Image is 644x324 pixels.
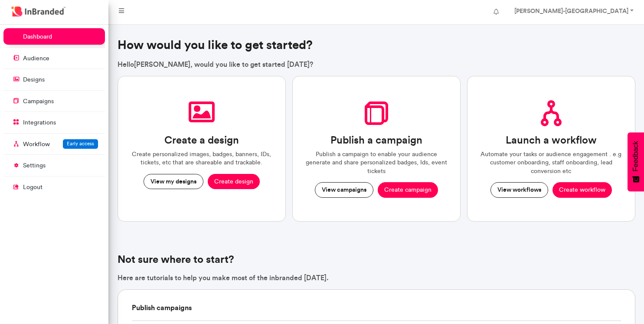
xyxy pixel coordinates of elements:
p: campaigns [23,97,54,106]
a: WorkflowEarly access [3,136,105,152]
button: View workflows [490,182,548,198]
p: Here are tutorials to help you make most of the inbranded [DATE]. [118,273,635,282]
p: audience [23,54,49,63]
h3: How would you like to get started? [118,38,635,52]
p: Publish a campaign to enable your audience generate and share personalized badges, Ids, event tic... [303,150,450,176]
span: Feedback [632,141,640,171]
a: [PERSON_NAME]-[GEOGRAPHIC_DATA] [506,3,641,21]
a: designs [3,71,105,88]
h3: Publish a campaign [330,134,422,147]
button: Create workflow [552,182,612,198]
span: Early access [67,141,94,147]
h4: Not sure where to start? [118,253,635,266]
p: settings [23,161,46,170]
a: settings [3,157,105,173]
a: integrations [3,114,105,131]
p: logout [23,183,42,192]
p: Automate your tasks or audience engagement . e.g customer onboarding, staff onboarding, lead conv... [478,150,624,176]
h3: Launch a workflow [506,134,597,147]
p: dashboard [23,33,52,41]
p: Workflow [23,140,50,149]
strong: [PERSON_NAME]-[GEOGRAPHIC_DATA] [514,7,628,15]
button: View my designs [144,174,203,190]
button: Create design [208,174,260,190]
img: InBranded Logo [9,4,68,19]
p: integrations [23,118,56,127]
h6: Publish campaigns [132,290,621,321]
p: Hello [PERSON_NAME] , would you like to get started [DATE]? [118,59,635,69]
button: View campaigns [315,182,373,198]
a: dashboard [3,28,105,45]
p: designs [23,75,45,84]
button: Feedback - Show survey [628,132,644,191]
button: Create campaign [378,182,438,198]
h3: Create a design [164,134,239,147]
a: audience [3,50,105,66]
a: campaigns [3,93,105,109]
p: Create personalized images, badges, banners, IDs, tickets, etc that are shareable and trackable. [128,150,275,167]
